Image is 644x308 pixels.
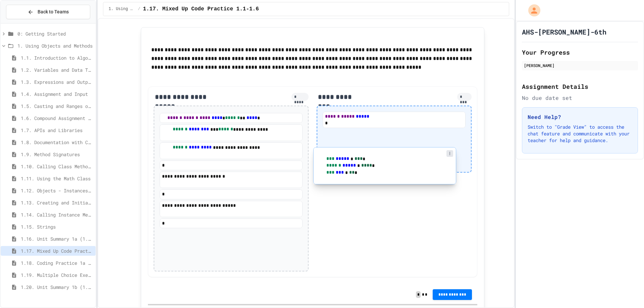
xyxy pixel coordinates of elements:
h2: Your Progress [522,48,638,57]
span: 1.10. Calling Class Methods [21,163,93,170]
h3: Need Help? [528,113,632,121]
span: 1.3. Expressions and Output [New] [21,78,93,85]
span: 1. Using Objects and Methods [109,6,135,12]
span: 1.17. Mixed Up Code Practice 1.1-1.6 [143,5,259,13]
span: 1.6. Compound Assignment Operators [21,115,93,122]
span: 1.17. Mixed Up Code Practice 1.1-1.6 [21,247,93,254]
span: 1.4. Assignment and Input [21,90,93,98]
span: 1.14. Calling Instance Methods [21,211,93,218]
span: Back to Teams [38,8,69,15]
button: Back to Teams [6,5,90,19]
span: 1.12. Objects - Instances of Classes [21,187,93,194]
span: 1.9. Method Signatures [21,151,93,158]
div: No due date set [522,94,638,102]
span: / [138,6,140,12]
h2: Assignment Details [522,82,638,91]
p: Switch to "Grade View" to access the chat feature and communicate with your teacher for help and ... [528,124,632,144]
span: 1.15. Strings [21,223,93,230]
span: 1.18. Coding Practice 1a (1.1-1.6) [21,259,93,266]
span: 1.13. Creating and Initializing Objects: Constructors [21,199,93,206]
div: [PERSON_NAME] [524,62,636,68]
span: 1.5. Casting and Ranges of Values [21,103,93,110]
span: 1.20. Unit Summary 1b (1.7-1.15) [21,284,93,291]
span: 0: Getting Started [17,30,93,37]
span: 1.16. Unit Summary 1a (1.1-1.6) [21,235,93,242]
span: 1.19. Multiple Choice Exercises for Unit 1a (1.1-1.6) [21,271,93,279]
h1: AHS-[PERSON_NAME]-6th [522,27,606,37]
span: 1.11. Using the Math Class [21,175,93,182]
span: 1.7. APIs and Libraries [21,127,93,134]
span: 1. Using Objects and Methods [17,42,93,49]
span: 1.8. Documentation with Comments and Preconditions [21,139,93,146]
span: 1.1. Introduction to Algorithms, Programming, and Compilers [21,54,93,61]
div: My Account [521,3,542,18]
span: 1.2. Variables and Data Types [21,66,93,73]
